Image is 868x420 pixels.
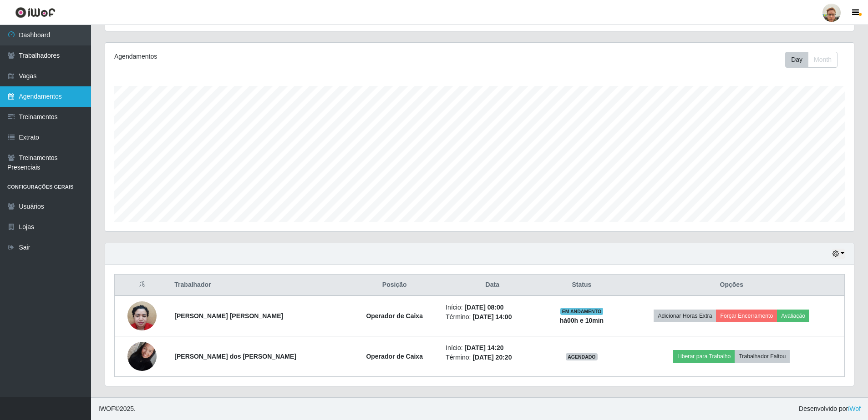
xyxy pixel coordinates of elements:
img: 1745419906674.jpeg [127,296,157,335]
button: Liberar para Trabalho [673,350,735,363]
th: Data [440,275,544,296]
button: Day [785,52,808,68]
strong: [PERSON_NAME] dos [PERSON_NAME] [174,353,296,360]
th: Posição [349,275,440,296]
button: Avaliação [777,310,809,322]
a: iWof [848,405,861,412]
img: 1755980716482.jpeg [127,337,157,375]
time: [DATE] 14:20 [464,344,503,351]
span: AGENDADO [566,353,598,360]
div: Toolbar with button groups [785,52,845,68]
time: [DATE] 14:00 [472,313,512,320]
button: Trabalhador Faltou [735,350,790,363]
li: Término: [446,353,539,362]
span: EM ANDAMENTO [560,308,604,315]
th: Opções [619,275,844,296]
time: [DATE] 08:00 [464,304,503,311]
li: Término: [446,312,539,322]
strong: Operador de Caixa [366,312,423,320]
time: [DATE] 20:20 [472,354,512,361]
span: IWOF [98,405,115,412]
li: Início: [446,343,539,353]
strong: há 00 h e 10 min [560,317,604,324]
button: Forçar Encerramento [716,310,777,322]
div: First group [785,52,838,68]
strong: [PERSON_NAME] [PERSON_NAME] [174,312,283,320]
strong: Operador de Caixa [366,353,423,360]
img: CoreUI Logo [15,7,56,18]
li: Início: [446,303,539,312]
button: Adicionar Horas Extra [654,310,716,322]
span: © 2025 . [98,404,136,414]
th: Trabalhador [169,275,349,296]
div: Agendamentos [114,52,411,61]
th: Status [544,275,619,296]
span: Desenvolvido por [799,404,861,414]
button: Month [808,52,838,68]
